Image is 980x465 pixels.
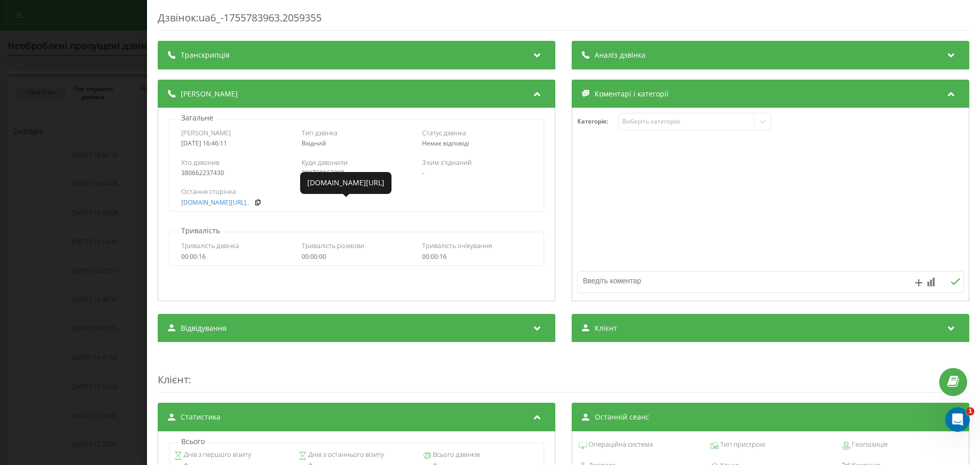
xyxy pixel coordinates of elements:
[179,226,223,236] p: Тривалість
[719,439,765,450] span: Тип пристрою
[302,158,348,167] span: Куди дзвонили
[422,253,532,260] div: 00:00:16
[595,89,669,99] span: Коментарі і категорії
[945,407,970,432] iframe: Intercom live chat
[302,253,411,260] div: 00:00:00
[422,169,532,177] div: -
[181,412,220,422] span: Статистика
[179,113,216,123] p: Загальне
[595,412,649,422] span: Останній сеанс
[158,373,188,386] span: Клієнт
[182,450,251,460] span: Днів з першого візиту
[307,450,384,460] span: Днів з останнього візиту
[181,89,238,99] span: [PERSON_NAME]
[850,439,888,450] span: Геопозиція
[181,140,291,147] div: [DATE] 16:46:11
[302,169,411,177] div: 380739163098
[181,50,230,60] span: Транскрипція
[595,323,617,333] span: Клієнт
[181,158,219,167] span: Хто дзвонив
[181,323,227,333] span: Відвідування
[181,169,291,177] div: 380662237430
[422,158,472,167] span: З ким з'єднаний
[307,178,384,188] div: [DOMAIN_NAME][URL]
[431,450,480,460] span: Всього дзвінків
[622,117,750,126] div: Виберіть категорію
[181,199,249,206] a: [DOMAIN_NAME][URL]..
[587,439,653,450] span: Операційна система
[181,253,291,260] div: 00:00:16
[158,11,969,31] div: Дзвінок : ua6_-1755783963.2059355
[179,436,207,447] p: Всього
[422,139,469,148] span: Немає відповіді
[577,118,618,125] h4: Категорія :
[181,128,231,137] span: [PERSON_NAME]
[302,241,364,250] span: Тривалість розмови
[158,352,969,393] div: :
[181,241,239,250] span: Тривалість дзвінка
[422,128,466,137] span: Статус дзвінка
[302,139,326,148] span: Вхідний
[966,407,974,415] span: 1
[302,128,337,137] span: Тип дзвінка
[595,50,646,60] span: Аналіз дзвінка
[181,187,236,196] span: Остання сторінка
[422,241,492,250] span: Тривалість очікування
